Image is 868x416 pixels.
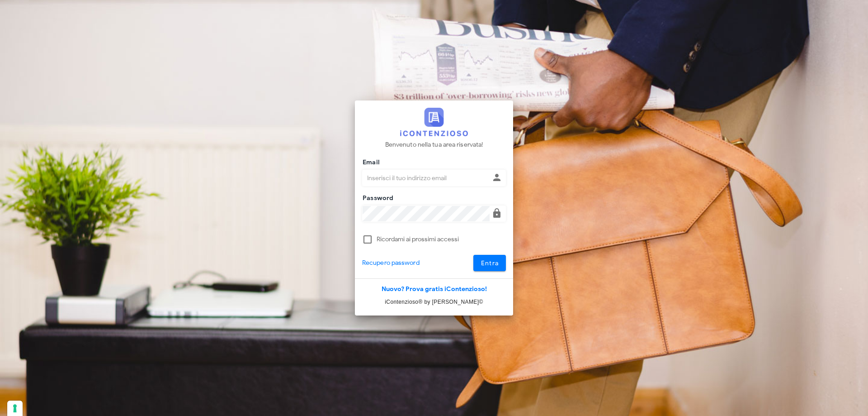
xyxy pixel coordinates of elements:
a: Recupero password [362,258,420,268]
p: iContenzioso® by [PERSON_NAME]© [355,297,513,306]
input: Inserisci il tuo indirizzo email [363,170,490,186]
span: Entra [481,259,499,267]
label: Email [360,158,380,167]
label: Password [360,194,394,203]
p: Benvenuto nella tua area riservata! [385,140,483,150]
label: Ricordami ai prossimi accessi [377,235,506,244]
a: Nuovo? Prova gratis iContenzioso! [382,285,487,293]
button: Le tue preferenze relative al consenso per le tecnologie di tracciamento [7,401,23,416]
button: Entra [473,255,506,271]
